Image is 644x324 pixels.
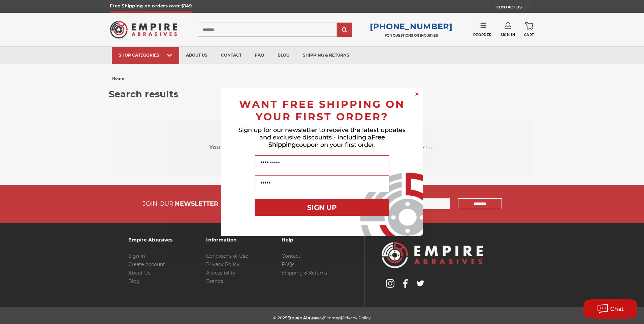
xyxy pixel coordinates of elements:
button: Chat [583,299,637,319]
span: Chat [610,306,624,312]
span: WANT FREE SHIPPING ON YOUR FIRST ORDER? [239,98,405,123]
button: Close dialog [414,91,420,97]
span: Sign up for our newsletter to receive the latest updates and exclusive discounts - including a co... [238,126,406,149]
span: Free Shipping [268,134,385,149]
button: SIGN UP [255,199,389,216]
